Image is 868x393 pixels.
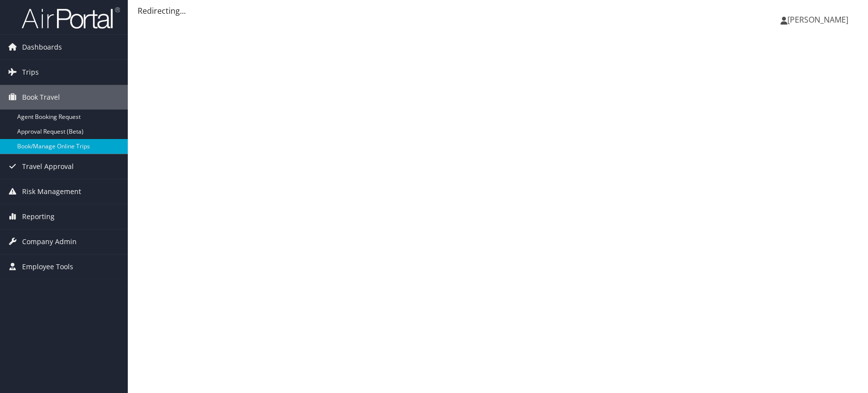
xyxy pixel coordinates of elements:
[22,154,74,179] span: Travel Approval
[22,60,39,84] span: Trips
[138,5,858,17] div: Redirecting...
[787,14,848,25] span: [PERSON_NAME]
[22,254,73,279] span: Employee Tools
[781,5,858,34] a: [PERSON_NAME]
[22,179,81,204] span: Risk Management
[22,35,62,59] span: Dashboards
[22,85,60,110] span: Book Travel
[22,6,120,29] img: airportal-logo.png
[22,229,77,254] span: Company Admin
[22,204,55,229] span: Reporting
